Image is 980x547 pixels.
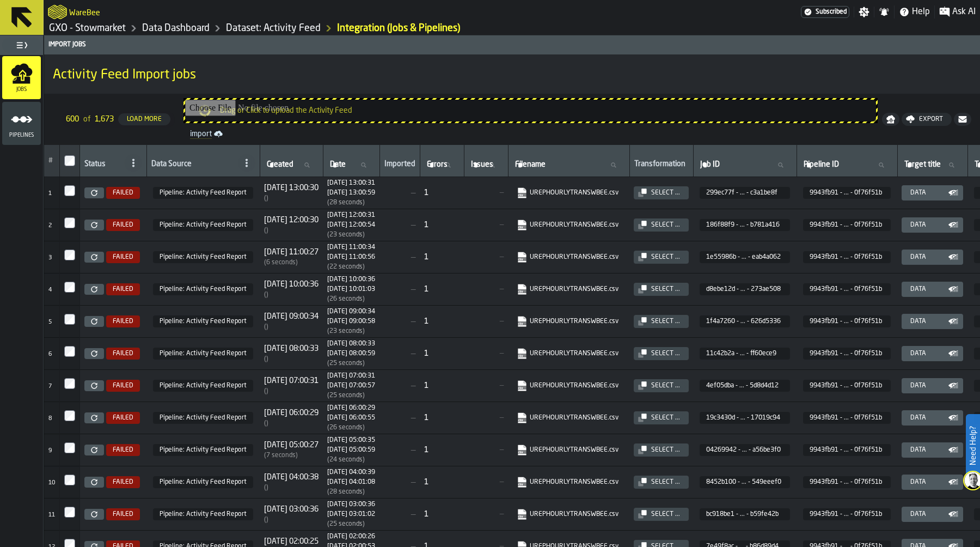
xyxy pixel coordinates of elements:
span: 9943fb91-17b0-4be2-941f-4e770f76f51b [803,251,891,263]
div: Data Source [151,160,236,171]
div: Time between creation and start (import delay / Re-Import) [264,291,318,299]
a: FAILED [104,187,142,199]
span: 9943fb91 - ... - 0f76f51b [810,318,882,325]
span: FAILED [113,478,133,486]
div: Select ... [647,318,684,325]
div: Import Jobs [46,41,978,48]
div: Completed at 1755424859834 [327,189,375,197]
div: 1 [424,221,460,229]
span: 9943fb91-17b0-4be2-941f-4e770f76f51b [153,412,253,424]
span: — [384,381,415,390]
button: button-Load More [118,113,170,125]
span: 11c42b2a - ... - ff60ece9 [706,350,781,357]
label: button-toggle-Ask AI [935,5,980,19]
label: InputCheckbox-label-react-aria1889223885-:r5n0: [64,217,75,228]
span: label [804,160,839,169]
a: FAILED [104,315,142,327]
a: link-to-https://import.app.warebee.com/d8ebe12d-dc77-4772-99fe-9fb7273ae508/input/input.csv?X-Amz... [517,284,618,295]
a: link-to-https://import.app.warebee.com/299ec77f-5873-426d-b45e-c31cc3a1be8f/input/input.csv?X-Amz... [517,187,618,198]
a: logo-header [48,2,67,22]
span: 9943fb91-17b0-4be2-941f-4e770f76f51b [153,348,253,360]
button: button-Data [902,282,963,297]
button: button-Data [902,185,963,200]
span: UREPHOURLYTRANSWBEE.csv [514,507,623,522]
div: Data [906,221,948,229]
span: Jobs [2,87,41,93]
div: Started at 1755421231046 [327,211,375,219]
span: 9943fb91 - ... - 0f76f51b [810,253,882,261]
span: FAILED [113,382,133,390]
div: Select ... [647,350,684,357]
div: Data [906,253,948,261]
div: Select ... [647,478,684,486]
span: 1 [48,191,52,197]
label: InputCheckbox-label-react-aria1889223885-:r5mu: [64,475,75,485]
input: label [328,158,375,172]
span: UREPHOURLYTRANSWBEE.csv [514,282,623,297]
div: Data [906,350,948,357]
div: 1 [424,381,460,390]
input: InputCheckbox-label-react-aria1889223885-:r5n2: [64,282,75,293]
span: label [700,160,720,169]
a: link-to-https://import.app.warebee.com/bc918be1-1898-434f-9171-8403b59fe42b/input/input.csv?X-Amz... [517,509,618,520]
span: 9943fb91-17b0-4be2-941f-4e770f76f51b [803,476,891,488]
div: title-Activity Feed Import jobs [44,54,980,94]
span: UREPHOURLYTRANSWBEE.csv [514,185,623,200]
label: InputCheckbox-label-react-aria1889223885-:r5mm: [64,507,75,518]
button: button-Data [902,217,963,233]
label: InputCheckbox-label-react-aria1889223885-:r5ba: [64,155,75,166]
span: FAILED [113,350,133,357]
div: Select ... [647,510,684,518]
input: InputCheckbox-label-react-aria1889223885-:r5n3: [64,314,75,325]
div: Data [906,446,948,454]
a: link-to-https://import.app.warebee.com/4ef05dba-8836-42be-899b-cbac5d8d4d12/input/input.csv?X-Amz... [517,380,618,391]
span: 19c3430d-9e50-4134-a770-94fe17019c94 [700,412,790,424]
a: link-to-/wh/i/1f322264-80fa-4175-88bb-566e6213dfa5/import/activity/ [186,127,875,141]
div: Data [906,318,948,325]
div: Menu Subscription [801,6,849,18]
div: 1 [424,414,460,422]
button: button-Select ... [634,315,689,328]
label: button-toggle-Help [895,5,934,19]
button: button-Select ... [634,218,689,232]
span: 9943fb91-17b0-4be2-941f-4e770f76f51b [803,444,891,456]
span: 04269942-1924-4fdd-9895-c990a56be3f0 [700,444,790,456]
div: Import duration (start to completion) [327,231,375,239]
span: [DATE] 08:00:33 [264,344,318,353]
span: 9943fb91-17b0-4be2-941f-4e770f76f51b [803,508,891,520]
span: 4 [48,287,52,293]
span: label [515,160,546,169]
button: button-Select ... [634,443,689,457]
span: FAILED [113,285,133,293]
span: UREPHOURLYTRANSWBEE.csv [514,378,623,393]
span: UREPHOURLYTRANSWBEE.csv [514,410,623,426]
a: FAILED [104,444,142,456]
span: Help [912,5,930,19]
button: button-Data [902,475,963,490]
div: Import duration (start to completion) [327,199,375,206]
input: InputCheckbox-label-react-aria1889223885-:r5mr: [64,378,75,389]
span: 600 [66,115,79,124]
span: 1e55986b-b600-4227-96b9-d4baeab4a062 [700,251,790,263]
span: 299ec77f - ... - c3a1be8f [706,189,781,197]
span: — [384,349,415,358]
div: Started at 1755406833883 [327,340,375,348]
span: [DATE] 06:00:29 [264,409,318,417]
span: [DATE] 09:00:34 [264,312,318,321]
span: 11c42b2a-c326-424f-8448-0904ff60ece9 [700,348,790,360]
div: 1 [424,253,460,262]
button: button-Select ... [634,411,689,424]
span: [DATE] 07:00:31 [264,376,318,385]
div: Completed at 1755403257726 [327,382,375,390]
span: FAILED [113,253,133,261]
div: Started at 1755410434741 [327,308,375,315]
input: label [801,158,893,172]
input: label [698,158,792,172]
div: Transformation [634,160,689,171]
span: 9943fb91-17b0-4be2-941f-4e770f76f51b [153,187,253,199]
span: — [384,285,415,294]
span: — [468,382,504,390]
a: link-to-https://import.app.warebee.com/04269942-1924-4fdd-9895-c990a56be3f0/input/input.csv?X-Amz... [517,445,618,455]
span: 186f88f9-f030-4405-b8d1-e9c1b781a416 [700,219,790,231]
